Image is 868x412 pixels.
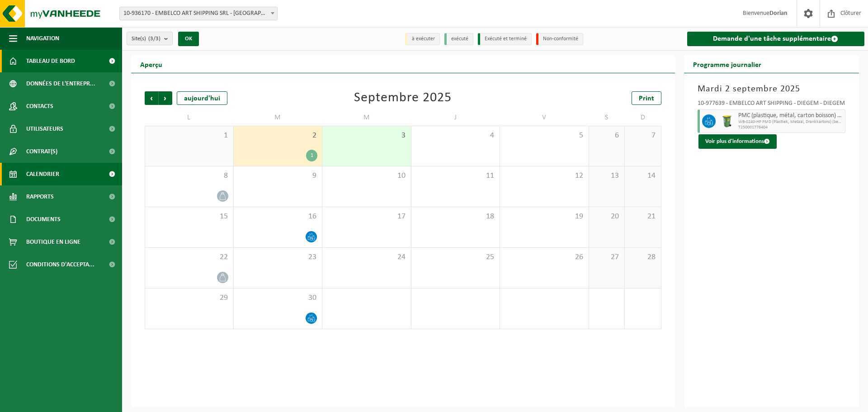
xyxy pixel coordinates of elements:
h2: Aperçu [131,55,171,73]
td: J [411,109,500,126]
span: Tableau de bord [26,50,75,72]
span: 5 [505,131,584,141]
span: 20 [594,212,620,222]
span: 17 [327,212,406,222]
td: S [589,109,625,126]
h2: Programme journalier [684,55,770,73]
span: PMC (plastique, métal, carton boisson) (industriel) [738,112,843,119]
td: M [322,109,411,126]
span: 10-936170 - EMBELCO ART SHIPPING SRL - ETTERBEEK [120,7,277,20]
span: 1 [150,131,229,141]
span: 2 [238,131,318,141]
div: 10-977639 - EMBELCO ART SHIPPING - DIEGEM - DIEGEM [698,100,846,109]
span: 26 [505,252,584,262]
span: WB-0240-HP PMD (Plastiek, Metaal, Drankkartons) (bedrijven) [738,119,843,125]
span: Boutique en ligne [26,231,80,253]
count: (3/3) [148,36,160,42]
div: aujourd'hui [177,91,227,105]
button: Voir plus d'informations [698,134,777,149]
span: 14 [629,171,656,181]
a: Print [632,91,661,105]
span: Conditions d'accepta... [26,253,94,276]
span: 12 [505,171,584,181]
span: 4 [416,131,495,141]
span: 27 [594,252,620,262]
div: Septembre 2025 [354,91,452,105]
span: Calendrier [26,163,59,185]
li: Exécuté et terminé [478,33,532,45]
span: 25 [416,252,495,262]
span: Navigation [26,27,59,50]
td: M [234,109,323,126]
strong: Dorian [769,10,788,17]
span: 24 [327,252,406,262]
li: à exécuter [405,33,440,45]
span: 18 [416,212,495,222]
span: Print [639,95,654,102]
span: 23 [238,252,318,262]
span: Données de l'entrepr... [26,72,95,95]
span: 9 [238,171,318,181]
a: Demande d'une tâche supplémentaire [687,32,865,46]
span: 30 [238,293,318,303]
td: V [500,109,589,126]
td: D [625,109,661,126]
button: OK [178,32,199,46]
span: Contacts [26,95,53,118]
span: 13 [594,171,620,181]
td: L [145,109,234,126]
span: 3 [327,131,406,141]
span: 6 [594,131,620,141]
span: 29 [150,293,229,303]
span: 10-936170 - EMBELCO ART SHIPPING SRL - ETTERBEEK [119,7,278,20]
h3: Mardi 2 septembre 2025 [698,82,846,96]
span: 7 [629,131,656,141]
div: 1 [306,150,317,161]
button: Site(s)(3/3) [127,32,173,45]
span: 22 [150,252,229,262]
span: 19 [505,212,584,222]
span: Documents [26,208,61,231]
li: Non-conformité [536,33,583,45]
span: Site(s) [132,32,160,46]
span: T250001776404 [738,125,843,130]
li: exécuté [444,33,473,45]
img: WB-0240-HPE-GN-50 [720,114,734,128]
span: Suivant [159,91,172,105]
span: 28 [629,252,656,262]
span: Utilisateurs [26,118,63,140]
span: 15 [150,212,229,222]
span: 8 [150,171,229,181]
span: 21 [629,212,656,222]
span: Rapports [26,185,54,208]
span: Précédent [145,91,158,105]
span: Contrat(s) [26,140,57,163]
span: 11 [416,171,495,181]
span: 16 [238,212,318,222]
span: 10 [327,171,406,181]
